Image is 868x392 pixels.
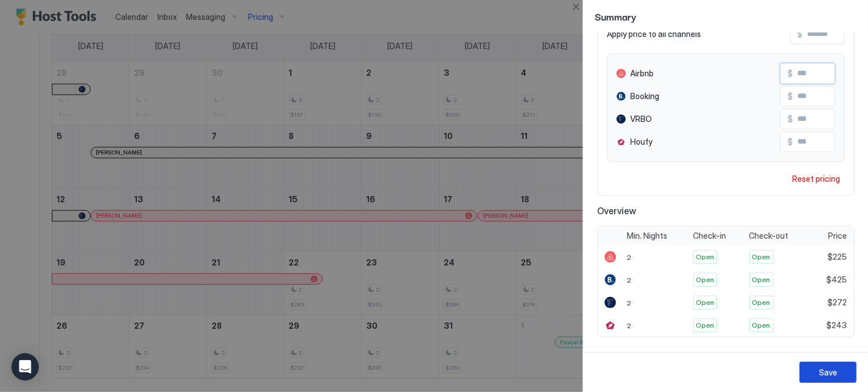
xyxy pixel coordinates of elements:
span: $ [788,91,793,101]
div: Open Intercom Messenger [11,353,39,381]
span: Open [696,275,714,285]
span: Booking [630,91,659,101]
span: Open [752,275,770,285]
span: 2 [627,253,631,262]
button: Reset pricing [788,171,845,186]
span: $225 [828,252,847,262]
div: Save [819,366,837,378]
span: $ [788,114,793,124]
span: Price [828,231,847,241]
span: Min. Nights [627,231,667,241]
span: Apply price to all channels [607,29,701,39]
span: 2 [627,276,631,284]
span: Overview [597,205,854,217]
span: Check-out [749,231,789,241]
span: Open [696,320,714,330]
span: Check-in [693,231,726,241]
span: Open [752,252,770,262]
span: 2 [627,299,631,307]
span: $ [788,68,793,79]
span: Open [752,297,770,308]
span: Open [696,252,714,262]
span: Open [752,320,770,330]
span: VRBO [630,114,652,124]
span: $ [797,29,802,39]
div: Reset pricing [792,173,840,185]
span: $425 [826,275,847,285]
button: Save [800,362,857,383]
span: Summary [595,9,857,23]
span: Open [696,297,714,308]
span: $ [788,137,793,147]
span: $272 [828,297,847,308]
span: Airbnb [630,68,654,79]
span: Houfy [630,137,652,147]
span: $243 [826,320,847,330]
span: 2 [627,321,631,330]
